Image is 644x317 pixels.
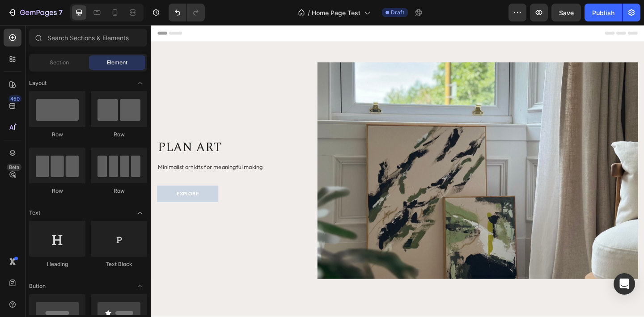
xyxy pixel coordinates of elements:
span: Toggle open [133,279,147,293]
div: Row [29,187,85,195]
span: Toggle open [133,76,147,90]
input: Search Sections & Elements [29,29,147,46]
img: Alt Image [181,41,530,276]
span: Section [50,59,69,67]
div: Beta [7,164,21,171]
div: Row [91,187,147,195]
div: Undo/Redo [169,4,205,21]
span: Save [559,9,574,17]
div: Publish [592,8,614,17]
span: Element [107,59,127,67]
span: Toggle open [133,206,147,220]
span: Draft [391,8,404,17]
button: 7 [4,4,67,21]
div: Open Intercom Messenger [614,273,635,295]
p: 7 [59,7,63,18]
div: Text Block [91,260,147,268]
span: / [308,8,310,17]
button: Publish [585,4,622,21]
span: Home Page Test [312,8,360,17]
span: Button [29,282,46,290]
button: Save [551,4,581,21]
span: Text [29,209,40,217]
span: Layout [29,79,47,87]
iframe: Design area [151,25,644,317]
div: 450 [8,95,21,102]
div: Row [91,131,147,139]
div: Heading [29,260,85,268]
div: Row [29,131,85,139]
